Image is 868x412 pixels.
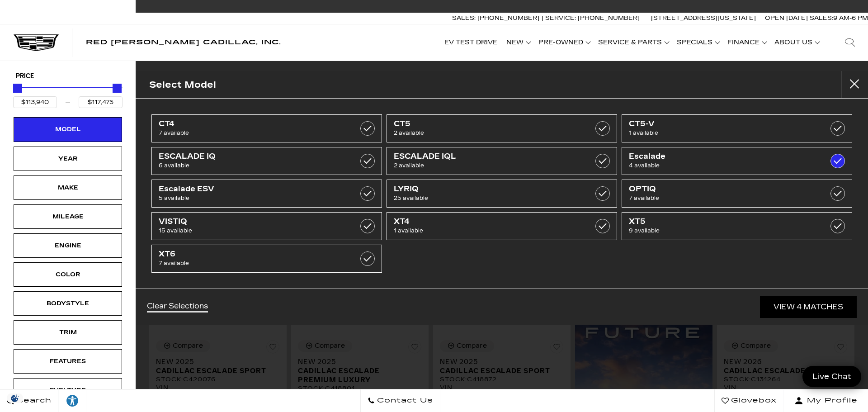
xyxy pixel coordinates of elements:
[159,259,342,268] span: 7 available
[765,14,808,22] span: Open [DATE]
[151,114,382,142] a: CT47 available
[802,366,861,387] a: Live Chat
[13,81,123,108] div: Price
[59,389,86,412] a: Explore your accessibility options
[14,147,122,171] div: YearYear
[394,217,577,226] span: XT4
[502,24,534,61] a: New
[45,183,90,193] div: Make
[672,24,723,61] a: Specials
[394,152,577,161] span: ESCALADE IQL
[14,291,122,316] div: BodystyleBodystyle
[784,389,868,412] button: Open user profile menu
[14,262,122,287] div: ColorColor
[729,394,777,407] span: Glovebox
[14,175,122,200] div: MakeMake
[477,14,539,22] span: [PHONE_NUMBER]
[375,394,433,407] span: Contact Us
[45,385,90,395] div: Fueltype
[79,96,123,108] input: Maximum
[452,14,476,22] span: Sales:
[629,194,812,203] span: 7 available
[387,212,617,240] a: XT41 available
[159,161,342,170] span: 6 available
[723,24,770,61] a: Finance
[14,394,52,407] span: Search
[159,217,342,226] span: VISTIQ
[59,394,86,407] div: Explore your accessibility options
[810,14,833,22] span: Sales:
[841,71,868,98] button: close
[629,119,812,128] span: CT5-V
[45,212,90,222] div: Mileage
[629,217,812,226] span: XT5
[45,154,90,164] div: Year
[394,161,577,170] span: 2 available
[452,15,542,21] a: Sales: [PHONE_NUMBER]
[760,296,857,318] a: View 4 Matches
[770,24,823,61] a: About Us
[45,124,90,134] div: Model
[387,114,617,142] a: CT52 available
[394,128,577,137] span: 2 available
[622,180,852,208] a: OPTIQ7 available
[45,356,90,366] div: Features
[629,226,812,235] span: 9 available
[594,24,672,61] a: Service & Parts
[651,14,756,22] a: [STREET_ADDRESS][US_STATE]
[159,128,342,137] span: 7 available
[534,24,594,61] a: Pre-Owned
[808,371,856,382] span: Live Chat
[45,298,90,308] div: Bodystyle
[387,180,617,208] a: LYRIQ25 available
[394,119,577,128] span: CT5
[622,212,852,240] a: XT59 available
[360,389,440,412] a: Contact Us
[151,180,382,208] a: Escalade ESV5 available
[14,233,122,258] div: EngineEngine
[394,194,577,203] span: 25 available
[151,245,382,273] a: XT67 available
[629,128,812,137] span: 1 available
[159,152,342,161] span: ESCALADE IQ
[86,38,281,46] span: Red [PERSON_NAME] Cadillac, Inc.
[5,393,25,403] section: Click to Open Cookie Consent Modal
[159,185,342,194] span: Escalade ESV
[159,194,342,203] span: 5 available
[159,226,342,235] span: 15 available
[113,84,122,93] div: Maximum Price
[440,24,502,61] a: EV Test Drive
[622,114,852,142] a: CT5-V1 available
[151,147,382,175] a: ESCALADE IQ6 available
[629,161,812,170] span: 4 available
[16,72,120,81] h5: Price
[149,77,216,92] h2: Select Model
[629,152,812,161] span: Escalade
[394,185,577,194] span: LYRIQ
[394,226,577,235] span: 1 available
[542,15,642,21] a: Service: [PHONE_NUMBER]
[45,241,90,251] div: Engine
[159,119,342,128] span: CT4
[14,378,122,403] div: FueltypeFueltype
[387,147,617,175] a: ESCALADE IQL2 available
[578,14,640,22] span: [PHONE_NUMBER]
[13,96,57,108] input: Minimum
[13,84,22,93] div: Minimum Price
[151,212,382,240] a: VISTIQ15 available
[545,14,576,22] span: Service:
[14,204,122,229] div: MileageMileage
[45,327,90,337] div: Trim
[86,39,281,46] a: Red [PERSON_NAME] Cadillac, Inc.
[14,320,122,345] div: TrimTrim
[803,394,858,407] span: My Profile
[714,389,784,412] a: Glovebox
[159,250,342,259] span: XT6
[14,117,122,142] div: ModelModel
[833,14,868,22] span: 9 AM-6 PM
[629,185,812,194] span: OPTIQ
[14,34,59,52] img: Cadillac Dark Logo with Cadillac White Text
[147,302,208,313] a: Clear Selections
[14,349,122,374] div: FeaturesFeatures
